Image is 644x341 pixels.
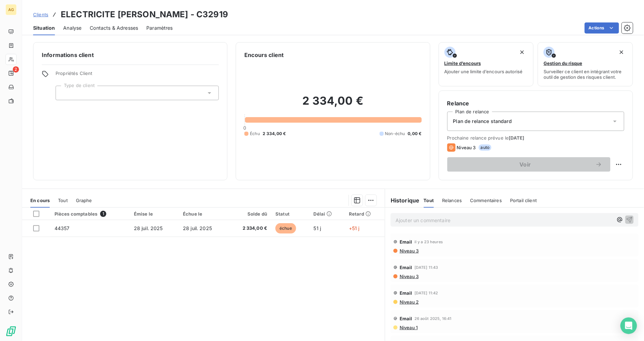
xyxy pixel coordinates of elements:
[457,145,476,150] span: Niveau 3
[385,131,405,137] span: Non-échu
[400,316,412,321] span: Email
[544,69,627,80] span: Surveiller ce client en intégrant votre outil de gestion des risques client.
[400,265,412,270] span: Email
[63,25,81,31] span: Analyse
[314,225,321,231] span: 51 j
[183,225,212,231] span: 28 juil. 2025
[33,11,48,18] a: Clients
[42,51,219,59] h6: Informations client
[275,211,305,217] div: Statut
[6,4,17,15] div: AG
[90,25,138,31] span: Contacts & Adresses
[479,144,492,151] span: auto
[385,196,420,205] h6: Historique
[414,316,452,321] span: 26 août 2025, 16:41
[445,60,481,66] span: Limite d’encours
[314,211,341,217] div: Délai
[244,94,421,115] h2: 2 334,00 €
[30,198,50,203] span: En cours
[55,225,70,231] span: 44357
[243,125,246,131] span: 0
[349,225,360,231] span: +51 j
[447,99,624,107] h6: Relance
[13,66,19,73] span: 2
[453,118,512,125] span: Plan de relance standard
[399,274,419,279] span: Niveau 3
[58,198,68,203] span: Tout
[349,211,381,217] div: Retard
[76,198,92,203] span: Graphe
[6,326,17,337] img: Logo LeanPay
[134,211,175,217] div: Émise le
[232,225,267,232] span: 2 334,00 €
[232,211,267,217] div: Solde dû
[33,25,55,31] span: Situation
[55,211,126,217] div: Pièces comptables
[399,325,418,330] span: Niveau 1
[470,198,502,203] span: Commentaires
[414,265,438,269] span: [DATE] 11:43
[400,239,412,245] span: Email
[621,318,637,334] div: Open Intercom Messenger
[414,291,438,295] span: [DATE] 11:42
[414,240,443,244] span: il y a 23 heures
[61,90,67,96] input: Ajouter une valeur
[61,8,228,21] h3: ELECTRICITE [PERSON_NAME] - C32919
[445,69,523,74] span: Ajouter une limite d’encours autorisé
[447,157,611,172] button: Voir
[56,70,219,80] span: Propriétés Client
[538,42,633,86] button: Gestion du risqueSurveiller ce client en intégrant votre outil de gestion des risques client.
[275,223,296,234] span: échue
[244,51,284,59] h6: Encours client
[33,12,48,17] span: Clients
[544,60,582,66] span: Gestion du risque
[250,131,260,137] span: Échu
[183,211,224,217] div: Échue le
[447,135,624,141] span: Prochaine relance prévue le
[408,131,422,137] span: 0,00 €
[146,25,173,31] span: Paramètres
[424,198,434,203] span: Tout
[399,299,419,305] span: Niveau 2
[400,290,412,296] span: Email
[100,211,106,217] span: 1
[134,225,163,231] span: 28 juil. 2025
[439,42,534,86] button: Limite d’encoursAjouter une limite d’encours autorisé
[399,248,419,254] span: Niveau 3
[509,135,525,141] span: [DATE]
[442,198,462,203] span: Relances
[510,198,537,203] span: Portail client
[456,162,595,167] span: Voir
[585,22,619,34] button: Actions
[263,131,286,137] span: 2 334,00 €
